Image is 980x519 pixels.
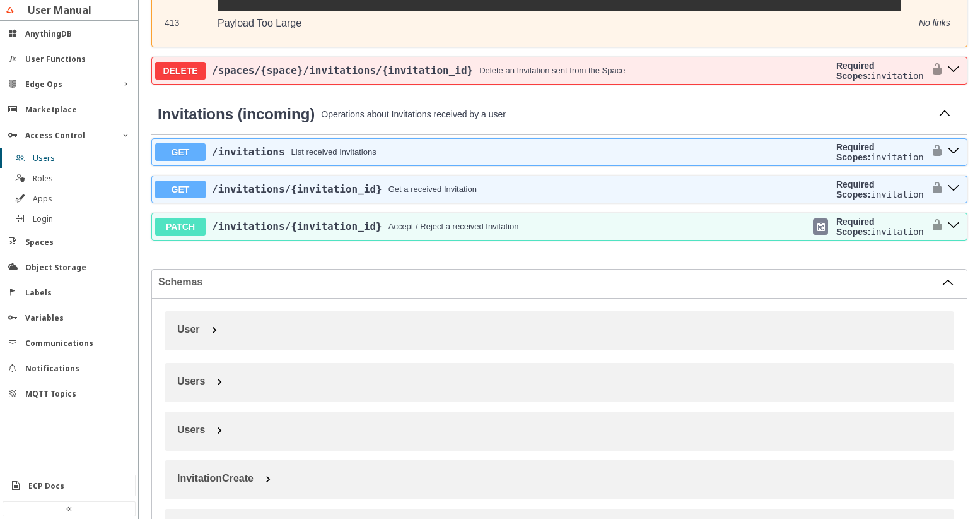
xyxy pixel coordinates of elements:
code: invitation [870,227,923,237]
div: Copy to clipboard [813,218,828,235]
span: User [177,324,200,335]
a: Invitations (incoming) [158,105,315,123]
button: authorization button unlocked [925,142,943,162]
span: Schemas [158,277,942,288]
button: Schemas [158,276,954,289]
button: authorization button unlocked [925,179,943,200]
a: /invitations/{invitation_id} [212,220,382,232]
button: Collapse operation [935,105,955,124]
b: Required Scopes: [836,142,875,162]
button: get ​/invitations [943,143,964,160]
p: Payload Too Large [218,18,901,29]
span: InvitationCreate [177,473,254,484]
td: 413 [165,11,218,34]
button: delete ​/spaces​/{space}​/invitations​/{invitation_id} [943,62,964,78]
span: PATCH [155,218,206,236]
b: Required Scopes: [836,61,875,81]
span: Users [177,376,205,386]
button: Users [171,418,960,442]
code: invitation [870,152,923,162]
b: Required Scopes: [836,217,875,237]
button: authorization button unlocked [925,61,943,81]
button: GET/invitations/{invitation_id}Get a received Invitation [155,181,831,198]
button: PATCH/invitations/{invitation_id}Accept / Reject a received Invitation [155,218,810,236]
div: List received Invitations [291,147,376,157]
b: Required Scopes: [836,179,875,200]
a: /spaces/{space}/invitations/{invitation_id} [212,64,473,76]
span: /invitations /{invitation_id} [212,220,382,232]
div: Get a received Invitation [388,184,477,194]
button: patch ​/invitations​/{invitation_id} [943,218,964,234]
p: Operations about Invitations received by a user [321,109,928,119]
code: invitation [870,71,923,81]
button: authorization button unlocked [925,217,943,237]
span: Users [177,424,205,435]
code: invitation [870,189,923,200]
i: No links [919,18,950,28]
span: DELETE [155,62,206,80]
button: GET/invitationsList received Invitations [155,143,831,161]
button: InvitationCreate [171,467,960,491]
span: GET [155,143,206,161]
button: Users [171,369,960,393]
a: /invitations/{invitation_id} [212,183,382,195]
button: DELETE/spaces/{space}/invitations/{invitation_id}Delete an Invitation sent from the Space [155,62,831,80]
span: /spaces /{space} /invitations /{invitation_id} [212,64,473,76]
div: Delete an Invitation sent from the Space [479,66,625,75]
div: Accept / Reject a received Invitation [388,222,519,231]
button: User [171,318,960,342]
button: get ​/invitations​/{invitation_id} [943,181,964,197]
a: /invitations [212,146,285,158]
span: /invitations /{invitation_id} [212,183,382,195]
span: GET [155,181,206,198]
